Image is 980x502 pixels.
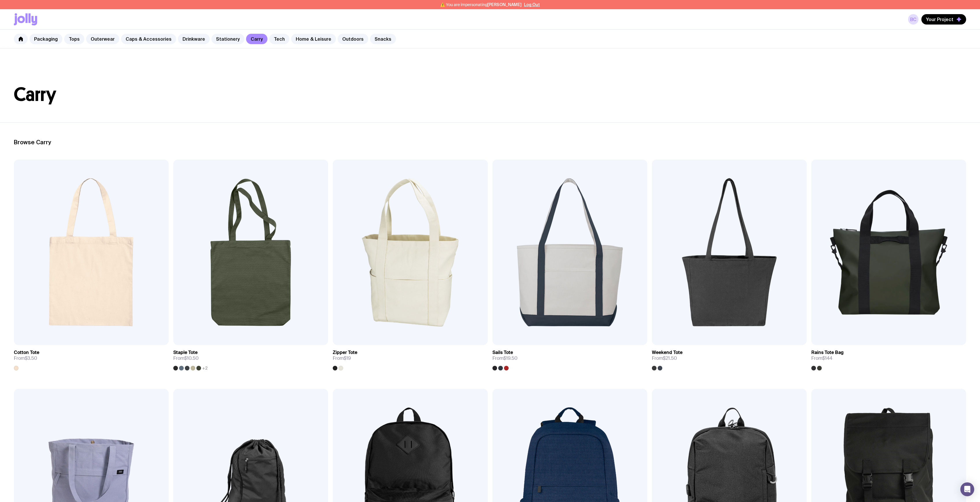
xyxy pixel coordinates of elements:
h3: Staple Tote [173,350,198,355]
h3: Sails Tote [492,350,513,355]
a: Caps & Accessories [121,34,176,44]
span: $10.50 [184,355,199,361]
span: $19 [344,355,351,361]
a: Snacks [370,34,396,44]
a: Home & Leisure [291,34,336,44]
div: Open Intercom Messenger [960,482,974,496]
a: Drinkware [178,34,210,44]
a: Zipper ToteFrom$19 [333,345,488,370]
a: Staple ToteFrom$10.50+2 [173,345,328,370]
span: From [652,355,677,361]
a: Stationery [211,34,244,44]
span: $144 [822,355,832,361]
a: Rains Tote BagFrom$144 [811,345,966,370]
span: ⚠️ You are impersonating [440,2,522,7]
h2: Browse Carry [14,139,966,146]
span: $19.50 [503,355,518,361]
h3: Cotton Tote [14,350,39,355]
span: $3.50 [25,355,37,361]
h3: Rains Tote Bag [811,350,844,355]
span: Your Project [926,16,953,22]
a: Outerwear [86,34,119,44]
a: BC [908,14,918,25]
a: Carry [246,34,267,44]
a: Tops [64,34,84,44]
span: From [492,355,518,361]
span: +2 [202,366,208,370]
span: From [173,355,199,361]
span: From [333,355,351,361]
a: Weekend ToteFrom$21.50 [652,345,807,370]
span: From [811,355,832,361]
a: Tech [269,34,289,44]
span: From [14,355,37,361]
span: [PERSON_NAME] [487,2,522,7]
span: $21.50 [663,355,677,361]
h1: Carry [14,85,966,104]
a: Outdoors [338,34,368,44]
a: Sails ToteFrom$19.50 [492,345,647,370]
button: Your Project [921,14,966,25]
h3: Weekend Tote [652,350,683,355]
h3: Zipper Tote [333,350,357,355]
a: Cotton ToteFrom$3.50 [14,345,169,370]
a: Packaging [29,34,62,44]
button: Log Out [524,2,540,7]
